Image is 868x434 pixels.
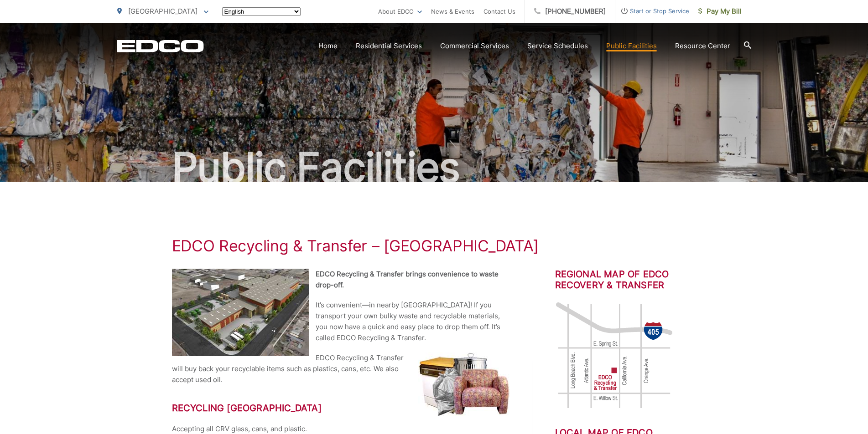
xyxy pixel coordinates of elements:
p: It’s convenient—in nearby [GEOGRAPHIC_DATA]! If you transport your own bulky waste and recyclable... [172,300,509,343]
a: About EDCO [378,6,422,17]
a: Commercial Services [440,41,509,51]
a: News & Events [431,6,474,17]
span: [GEOGRAPHIC_DATA] [128,7,198,15]
a: Public Facilities [606,41,657,51]
h2: Recycling [GEOGRAPHIC_DATA] [172,403,509,414]
a: Residential Services [356,41,422,51]
h2: Regional Map of EDCO Recovery & Transfer [555,269,696,291]
span: Pay My Bill [698,6,742,17]
h1: EDCO Recycling & Transfer – [GEOGRAPHIC_DATA] [172,237,696,255]
a: Home [318,41,338,51]
p: EDCO Recycling & Transfer will buy back your recyclable items such as plastics, cans, etc. We als... [172,352,509,385]
strong: EDCO Recycling & Transfer brings convenience to waste drop-off. [316,270,499,289]
a: Resource Center [675,41,730,51]
a: Contact Us [483,6,515,17]
h2: Public Facilities [117,145,751,190]
a: EDCD logo. Return to the homepage. [117,40,204,52]
img: EDCO Recycling & Transfer [172,269,309,356]
img: image [555,301,674,410]
select: Select a language [222,7,301,16]
img: Dishwasher and chair [418,352,509,416]
a: Service Schedules [527,41,588,51]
